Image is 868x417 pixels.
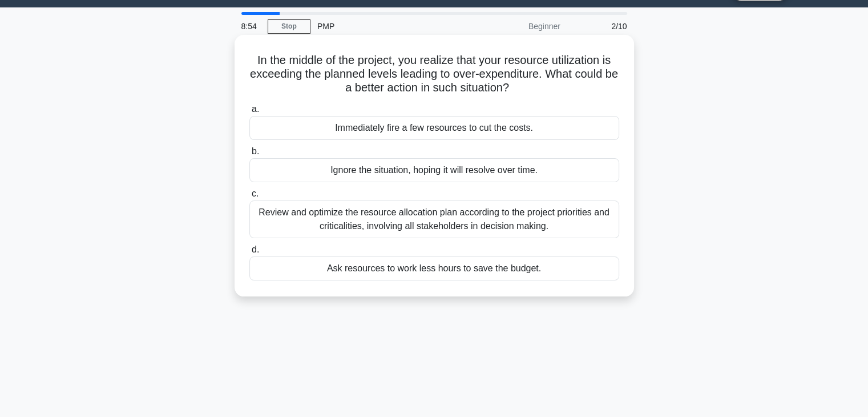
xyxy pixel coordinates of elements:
[249,116,619,140] div: Immediately fire a few resources to cut the costs.
[467,15,567,38] div: Beginner
[235,15,268,38] div: 8:54
[310,15,467,38] div: PMP
[567,15,634,38] div: 2/10
[252,104,259,114] span: a.
[252,146,259,156] span: b.
[252,189,259,198] span: c.
[249,256,619,280] div: Ask resources to work less hours to save the budget.
[249,158,619,182] div: Ignore the situation, hoping it will resolve over time.
[248,53,620,95] h5: In the middle of the project, you realize that your resource utilization is exceeding the planned...
[249,201,619,238] div: Review and optimize the resource allocation plan according to the project priorities and critical...
[268,19,310,34] a: Stop
[252,244,259,254] span: d.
